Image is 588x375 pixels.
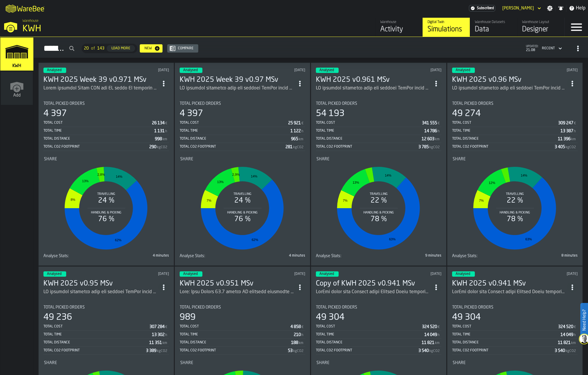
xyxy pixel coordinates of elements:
[418,348,429,353] div: Stat Value
[517,18,564,37] a: link-to-/wh/i/4fb45246-3b77-4bb5-b880-c337c3c5facb/designer
[452,254,514,258] div: Title
[428,20,465,24] div: Digital Twin
[43,254,105,258] div: Title
[107,45,135,52] button: button-Load More
[293,349,303,353] span: kgCO2
[291,340,298,345] div: Stat Value
[180,121,288,125] div: Total Cost
[316,85,431,92] div: KG products separated with own process LayOut minor fixe Updated gates Updated Agent suoritteet x...
[180,288,295,296] div: Lore: Ipsu Dolors 63.7 ametco AD elitsedd eiusmodte in utla etd magnaal EniMad minim veni Quisnos...
[316,254,378,258] div: Title
[438,333,440,337] span: h
[180,75,295,85] h3: KWH 2025 Week 39 v0.97 MSv
[176,46,196,50] div: Compare
[316,348,418,353] div: Total CO2 Footprint
[180,361,193,365] span: Share
[438,121,440,125] span: €
[558,121,573,125] div: Stat Value
[180,348,288,353] div: Total CO2 Footprint
[11,63,22,68] span: KWH
[44,157,57,162] span: Share
[316,305,357,310] span: Total Picked Orders
[565,18,588,37] label: button-toggle-Menu
[500,5,542,12] div: DropdownMenuValue-Pasi Kolari
[1,72,33,106] a: link-to-/wh/new
[43,85,158,92] div: Lorem ipsumdol Sitam CON adi EL seddo EI temporin utlaboree dolo mag aliquae AdmIni venia quis No...
[452,288,567,296] div: LorEmi dolor sita Consect adipi Elitsed Doeiu temporinci u 8 Labor Etdolorema ali Enim Adm veniam...
[418,145,429,149] div: Stat Value
[453,157,577,162] div: Title
[43,340,149,345] div: Total Distance
[44,361,168,365] div: Title
[526,48,538,52] span: 21.08
[293,145,303,149] span: kgCO2
[34,37,588,58] h2: button-Simulations
[290,129,301,133] div: Stat Value
[576,5,586,12] span: Help
[180,254,241,258] div: Title
[43,305,169,310] div: Title
[571,137,576,141] span: km
[180,145,285,149] div: Total CO2 Footprint
[157,145,167,149] span: kgCO2
[43,101,169,106] div: Title
[316,288,431,296] div: LorEmi dolor sita Consect adipi Elitsed Doeiu temporinci u 8 Labor Etdolorema ali Enim Adm veniam...
[180,305,305,310] div: Title
[180,157,193,162] span: Share
[109,46,133,50] div: Load More
[540,45,563,52] div: DropdownMenuValue-4
[163,137,167,141] span: km
[429,145,440,149] span: kgCO2
[558,340,571,345] div: Stat Value
[574,325,576,329] span: €
[165,129,167,133] span: h
[561,332,573,337] div: Stat Value
[140,44,163,53] button: button-New
[316,75,431,85] h3: KWH 2025 v0.961 MSv
[43,145,149,149] div: Total CO2 Footprint
[452,101,578,151] div: stat-Total Picked Orders
[43,348,146,353] div: Total CO2 Footprint
[301,333,303,337] span: h
[43,101,169,151] div: stat-Total Picked Orders
[558,137,571,141] div: Stat Value
[456,69,470,72] span: Analysed
[452,305,578,310] div: Title
[79,44,140,53] div: ButtonLoadMore-Load More-Prev-First-Last
[118,68,169,72] div: Updated: 3.10.2025 klo 13.20.42 Created: 3.10.2025 klo 13.14.36
[180,332,294,337] div: Total Time
[43,288,158,296] div: KG products separated with own process LayOut minor fixe Updated gates Updated Agent suoritteet x...
[180,340,291,345] div: Total Distance
[43,305,169,355] div: stat-Total Picked Orders
[84,46,89,51] span: 20
[452,271,475,277] div: status-3 2
[452,85,567,92] div: LO ipsumdol sitametco adip eli seddoei TemPor incid utla Etdolor magna Aliquae Admin veniamquis n...
[180,101,305,106] div: Title
[424,129,437,133] div: Stat Value
[254,272,305,276] div: Updated: 24.9.2025 klo 16.59.51 Created: 24.9.2025 klo 9.14.48
[290,325,301,329] div: Stat Value
[316,361,329,365] span: Share
[43,288,158,296] div: LO ipsumdol sitametco adip eli seddoei TemPor incid utla Etdolor magna Aliquae Admin veniamquis n...
[43,75,158,85] div: KWH 2025 Week 39 v0.971 MSv
[44,157,168,162] div: Title
[319,272,334,276] span: Analysed
[435,341,440,345] span: km
[453,361,466,365] span: Share
[316,332,424,337] div: Total Time
[428,25,465,34] div: Simulations
[43,325,150,329] div: Total Cost
[285,145,293,149] div: Stat Value
[316,108,345,119] div: 54 193
[44,157,168,252] div: stat-Share
[477,6,494,10] span: Subscribed
[118,272,169,276] div: Updated: 24.9.2025 klo 17.00.20 Created: 24.9.2025 klo 16.54.53
[566,145,576,149] span: kgCO2
[43,254,69,258] span: Analyse Stats:
[47,69,61,72] span: Analysed
[165,333,167,337] span: h
[555,348,565,353] div: Stat Value
[0,37,33,72] a: link-to-/wh/i/4fb45246-3b77-4bb5-b880-c337c3c5facb/simulations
